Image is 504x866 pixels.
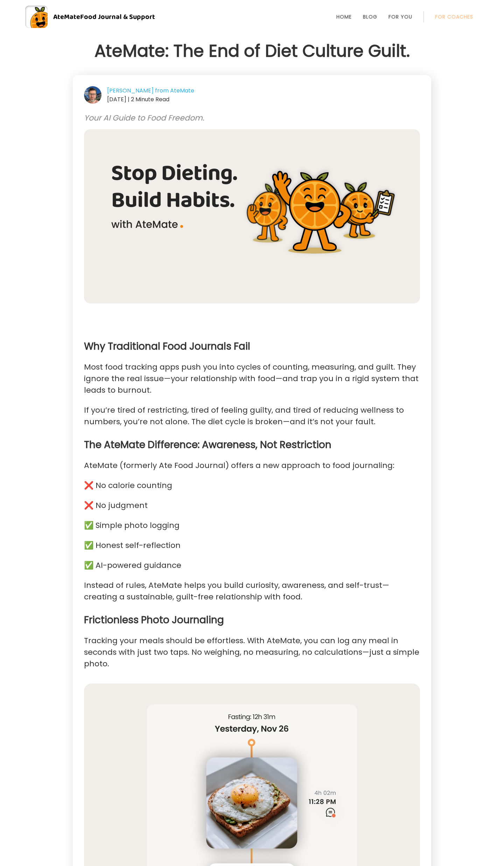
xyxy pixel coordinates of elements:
[80,11,155,22] span: Food Journal & Support
[84,579,420,603] p: Instead of rules, AteMate helps you build curiosity, awareness, and self-trust—creating a sustain...
[84,539,420,551] p: ✅ Honest self-reflection
[84,86,101,104] img: mountains-tom-profile-photo-light.jpg
[84,109,420,124] p: Your AI Guide to Food Freedom.
[84,460,420,471] p: AteMate (formerly Ate Food Journal) offers a new approach to food journaling:
[48,11,155,22] div: AteMate
[107,87,194,95] a: [PERSON_NAME] from AteMate
[84,614,420,626] h3: Frictionless Photo Journaling
[84,500,420,511] p: ❌ No judgment
[435,14,473,20] a: For Coaches
[73,39,431,64] h1: AteMate: The End of Diet Culture Guilt.
[84,95,420,104] div: [DATE] | 2 Minute Read
[84,480,420,491] p: ❌ No calorie counting
[84,559,420,571] p: ✅ AI-powered guidance
[336,14,352,20] a: Home
[84,340,420,353] h3: Why Traditional Food Journals Fail
[84,404,420,427] p: If you’re tired of restricting, tired of feeling guilty, and tired of reducing wellness to number...
[84,635,420,669] p: Tracking your meals should be effortless. With AteMate, you can log any meal in seconds with just...
[84,520,420,531] p: ✅ Simple photo logging
[388,14,412,20] a: For You
[25,6,479,28] a: AteMateFood Journal & Support
[84,361,420,396] p: Most food tracking apps push you into cycles of counting, measuring, and guilt. They ignore the r...
[84,439,420,451] h3: The AteMate Difference: Awareness, Not Restriction
[363,14,377,20] a: Blog
[84,124,420,309] img: Stop Dieting. Build Habits. with AteMate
